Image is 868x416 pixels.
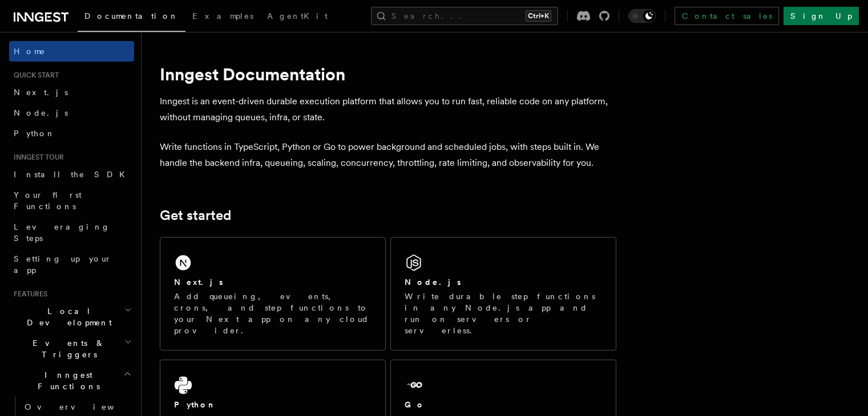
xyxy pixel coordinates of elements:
[405,276,461,288] h2: Node.js
[14,88,68,97] span: Next.js
[174,399,216,410] h2: Python
[14,170,132,179] span: Install the SDK
[9,82,134,103] a: Next.js
[14,254,112,275] span: Setting up your app
[174,291,372,336] p: Add queueing, events, crons, and step functions to your Next app on any cloud provider.
[9,123,134,144] a: Python
[9,333,134,365] button: Events & Triggers
[14,108,68,117] span: Node.js
[260,3,334,31] a: AgentKit
[9,103,134,123] a: Node.js
[84,11,179,21] span: Documentation
[78,3,185,32] a: Documentation
[9,164,134,185] a: Install the SDK
[160,207,231,223] a: Get started
[9,369,123,392] span: Inngest Functions
[160,139,616,171] p: Write functions in TypeScript, Python or Go to power background and scheduled jobs, with steps bu...
[371,7,558,25] button: Search...Ctrl+K
[9,217,134,248] a: Leveraging Steps
[9,289,47,299] span: Features
[405,399,425,410] h2: Go
[9,365,134,397] button: Inngest Functions
[267,11,328,21] span: AgentKit
[9,248,134,280] a: Setting up your app
[784,7,859,25] a: Sign Up
[174,276,223,288] h2: Next.js
[9,71,59,80] span: Quick start
[9,41,134,62] a: Home
[390,237,616,350] a: Node.jsWrite durable step functions in any Node.js app and run on servers or serverless.
[9,301,134,333] button: Local Development
[405,291,602,336] p: Write durable step functions in any Node.js app and run on servers or serverless.
[14,129,55,138] span: Python
[9,153,64,162] span: Inngest tour
[14,190,82,211] span: Your first Functions
[9,337,124,360] span: Events & Triggers
[628,9,656,23] button: Toggle dark mode
[185,3,260,31] a: Examples
[9,185,134,217] a: Your first Functions
[192,11,253,21] span: Examples
[14,46,46,57] span: Home
[160,64,616,84] h1: Inngest Documentation
[9,305,124,328] span: Local Development
[675,7,779,25] a: Contact sales
[160,237,386,350] a: Next.jsAdd queueing, events, crons, and step functions to your Next app on any cloud provider.
[526,10,551,22] kbd: Ctrl+K
[160,93,616,125] p: Inngest is an event-driven durable execution platform that allows you to run fast, reliable code ...
[25,402,142,411] span: Overview
[14,222,110,243] span: Leveraging Steps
